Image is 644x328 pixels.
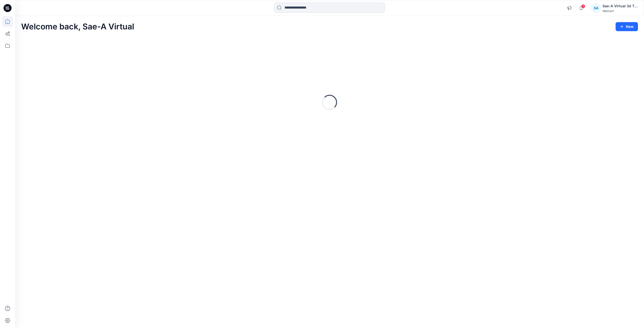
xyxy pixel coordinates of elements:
div: SA [591,4,600,13]
div: Walmart [602,9,638,13]
div: Sae-A Virtual 3d Team [602,3,638,9]
h2: Welcome back, Sae-A Virtual [21,22,134,31]
button: New [616,22,638,31]
span: 1 [581,4,585,8]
